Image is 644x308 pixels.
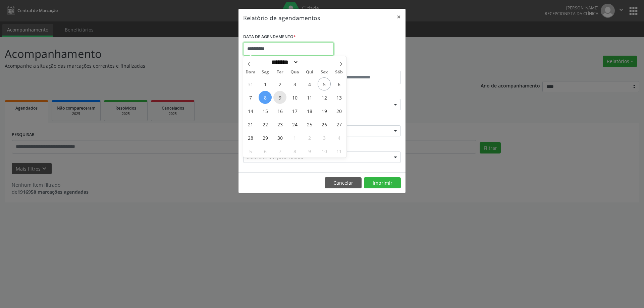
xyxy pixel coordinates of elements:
span: Outubro 8, 2025 [288,144,301,158]
select: Month [269,59,299,66]
span: Outubro 9, 2025 [303,144,316,158]
span: Dom [243,70,258,74]
span: Outubro 3, 2025 [318,131,331,144]
span: Outubro 11, 2025 [332,144,345,158]
span: Setembro 30, 2025 [273,131,286,144]
button: Close [392,9,406,25]
span: Setembro 23, 2025 [273,118,286,131]
input: Year [299,59,321,66]
span: Setembro 2, 2025 [273,77,286,90]
span: Setembro 4, 2025 [303,77,316,90]
span: Setembro 1, 2025 [259,77,272,90]
span: Setembro 18, 2025 [303,104,316,117]
span: Agosto 31, 2025 [244,77,257,90]
span: Setembro 8, 2025 [259,91,272,104]
span: Sex [317,70,332,74]
span: Setembro 7, 2025 [244,91,257,104]
span: Setembro 21, 2025 [244,118,257,131]
span: Setembro 25, 2025 [303,118,316,131]
span: Setembro 20, 2025 [332,104,345,117]
h5: Relatório de agendamentos [243,13,320,22]
button: Imprimir [364,177,401,189]
span: Qua [287,70,302,74]
label: ATÉ [324,60,401,71]
span: Outubro 10, 2025 [318,144,331,158]
span: Setembro 29, 2025 [259,131,272,144]
span: Setembro 26, 2025 [318,118,331,131]
span: Outubro 5, 2025 [244,144,257,158]
span: Outubro 6, 2025 [259,144,272,158]
label: DATA DE AGENDAMENTO [243,32,296,42]
span: Outubro 7, 2025 [273,144,286,158]
span: Outubro 2, 2025 [303,131,316,144]
span: Selecione um profissional [246,154,303,161]
span: Setembro 17, 2025 [288,104,301,117]
span: Setembro 5, 2025 [318,77,331,90]
span: Setembro 11, 2025 [303,91,316,104]
span: Outubro 1, 2025 [288,131,301,144]
span: Setembro 12, 2025 [318,91,331,104]
span: Qui [302,70,317,74]
span: Sáb [332,70,346,74]
span: Setembro 3, 2025 [288,77,301,90]
button: Cancelar [325,177,362,189]
span: Setembro 19, 2025 [318,104,331,117]
span: Ter [273,70,287,74]
span: Setembro 14, 2025 [244,104,257,117]
span: Setembro 28, 2025 [244,131,257,144]
span: Setembro 15, 2025 [259,104,272,117]
span: Setembro 9, 2025 [273,91,286,104]
span: Setembro 6, 2025 [332,77,345,90]
span: Seg [258,70,273,74]
span: Setembro 27, 2025 [332,118,345,131]
span: Setembro 13, 2025 [332,91,345,104]
span: Setembro 24, 2025 [288,118,301,131]
span: Setembro 10, 2025 [288,91,301,104]
span: Setembro 16, 2025 [273,104,286,117]
span: Outubro 4, 2025 [332,131,345,144]
span: Setembro 22, 2025 [259,118,272,131]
